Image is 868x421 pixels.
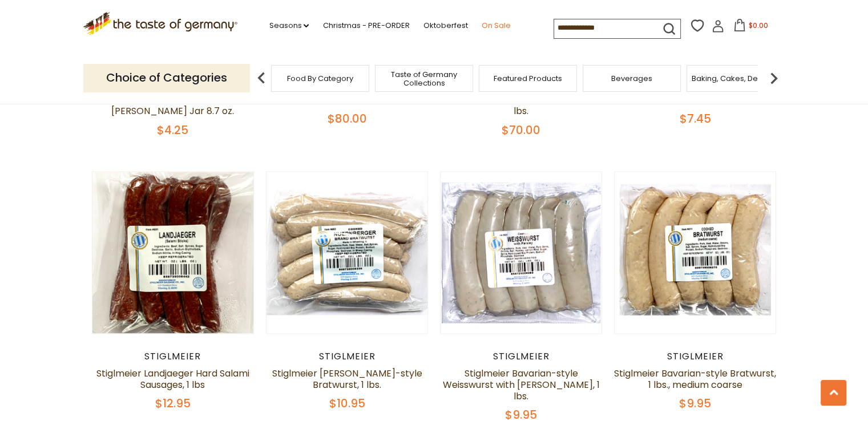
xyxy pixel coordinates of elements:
[287,74,353,83] a: Food By Category
[155,395,191,411] span: $12.95
[322,19,409,32] a: Christmas - PRE-ORDER
[329,395,365,411] span: $10.95
[615,172,776,333] img: Stiglmeier Bavarian-style Bratwurst, 1 lbs., medium coarse
[83,64,250,92] p: Choice of Categories
[92,172,254,333] img: Stiglmeier Landjaeger Hard Salami Sausages, 1 lbs
[266,350,429,362] div: Stiglmeier
[92,350,255,362] div: Stiglmeier
[494,74,562,83] a: Featured Products
[692,74,780,83] a: Baking, Cakes, Desserts
[679,395,711,411] span: $9.95
[250,67,273,90] img: previous arrow
[96,366,249,391] a: Stiglmeier Landjaeger Hard Salami Sausages, 1 lbs
[440,350,603,362] div: Stiglmeier
[481,19,510,32] a: On Sale
[272,366,422,391] a: Stiglmeier [PERSON_NAME]-style Bratwurst, 1 lbs.
[614,366,776,391] a: Stiglmeier Bavarian-style Bratwurst, 1 lbs., medium coarse
[762,67,785,90] img: next arrow
[423,19,467,32] a: Oktoberfest
[611,74,652,83] a: Beverages
[327,110,366,126] span: $80.00
[726,19,775,36] button: $0.00
[443,366,600,402] a: Stiglmeier Bavarian-style Weisswurst with [PERSON_NAME], 1 lbs.
[441,172,602,333] img: Stiglmeier Bavarian-style Weisswurst with Parsley, 1 lbs.
[157,122,188,137] span: $4.25
[502,122,540,137] span: $70.00
[680,110,711,126] span: $7.45
[267,172,428,333] img: Stiglmeier Nuernberger-style Bratwurst, 1 lbs.
[748,21,768,30] span: $0.00
[614,350,777,362] div: Stiglmeier
[378,70,470,87] a: Taste of Germany Collections
[269,19,309,32] a: Seasons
